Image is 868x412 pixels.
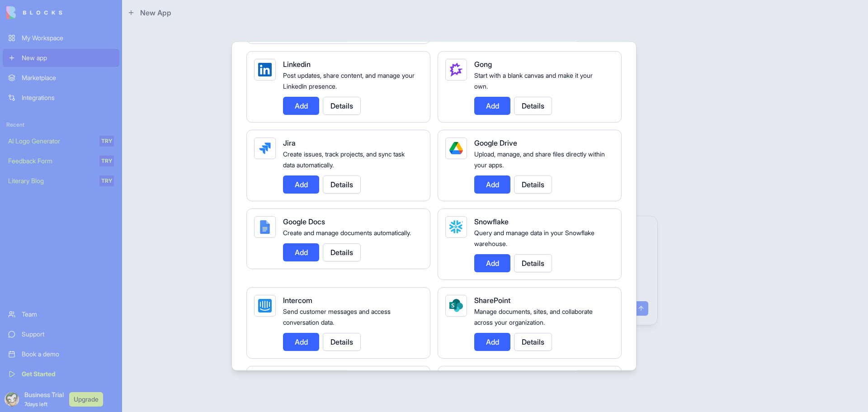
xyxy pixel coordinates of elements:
button: Add [474,96,510,114]
button: Add [474,175,510,193]
button: Details [514,96,552,114]
span: Manage documents, sites, and collaborate across your organization. [474,307,593,326]
button: Add [474,254,510,272]
button: Add [283,96,319,114]
span: Google Drive [474,138,517,147]
button: Add [283,175,319,193]
span: Snowflake [474,217,509,226]
span: Send customer messages and access conversation data. [283,307,391,326]
button: Details [514,175,552,193]
button: Details [323,175,361,193]
span: Upload, manage, and share files directly within your apps. [474,150,605,168]
button: Details [323,96,361,114]
span: Jira [283,138,296,147]
span: Linkedin [283,59,311,68]
span: Query and manage data in your Snowflake warehouse. [474,228,594,247]
button: Add [283,332,319,350]
span: Google Docs [283,217,325,226]
button: Details [323,243,361,261]
button: Details [514,254,552,272]
span: Post updates, share content, and manage your LinkedIn presence. [283,71,415,90]
span: Create and manage documents automatically. [283,228,411,236]
span: Start with a blank canvas and make it your own. [474,71,593,90]
span: Create issues, track projects, and sync task data automatically. [283,150,405,168]
span: Intercom [283,295,312,304]
button: Details [323,332,361,350]
span: SharePoint [474,295,510,304]
button: Add [474,332,510,350]
button: Add [283,243,319,261]
button: Details [514,332,552,350]
span: Gong [474,59,492,68]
